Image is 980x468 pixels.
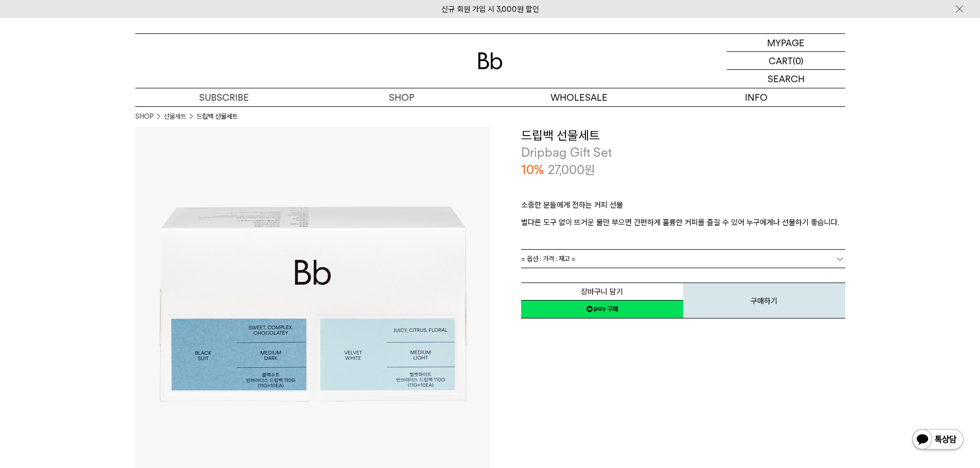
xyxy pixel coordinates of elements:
[521,300,683,319] a: 새창
[313,88,490,106] a: SHOP
[793,52,804,69] p: (0)
[521,144,845,161] p: Dripbag Gift Set
[521,127,845,144] h3: 드립백 선물세트
[683,283,845,319] button: 구매하기
[768,70,805,88] p: SEARCH
[911,428,965,453] img: 카카오톡 채널 1:1 채팅 버튼
[521,216,845,229] p: 별다른 도구 없이 뜨거운 물만 부으면 간편하게 훌륭한 커피를 즐길 수 있어 누구에게나 선물하기 좋습니다.
[197,111,238,122] li: 드립백 선물세트
[727,52,845,70] a: CART (0)
[584,162,595,177] span: 원
[548,161,595,179] p: 27,000
[521,283,683,301] button: 장바구니 담기
[490,88,668,106] p: WHOLESALE
[769,52,793,69] p: CART
[521,250,576,268] span: = 옵션 : 가격 : 재고 =
[668,88,845,106] p: INFO
[441,5,539,14] a: 신규 회원 가입 시 3,000원 할인
[521,199,845,216] p: 소중한 분들에게 전하는 커피 선물
[727,34,845,52] a: MYPAGE
[521,161,544,179] p: 10%
[135,88,313,106] a: SUBSCRIBE
[478,52,503,69] img: 로고
[767,34,805,51] p: MYPAGE
[164,111,186,122] a: 선물세트
[135,111,153,122] a: SHOP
